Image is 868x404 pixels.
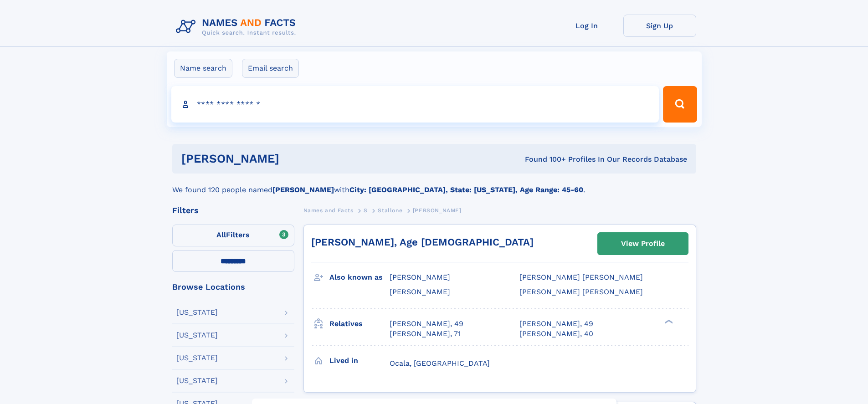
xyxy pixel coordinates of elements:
b: [PERSON_NAME] [272,185,334,194]
a: View Profile [598,233,688,255]
div: ❯ [663,318,673,324]
div: Browse Locations [172,283,294,291]
span: All [216,230,226,239]
a: [PERSON_NAME], Age [DEMOGRAPHIC_DATA] [311,236,534,248]
label: Email search [242,59,299,78]
a: Names and Facts [303,205,354,216]
a: S [364,205,368,216]
span: [PERSON_NAME] [PERSON_NAME] [519,273,643,281]
h1: [PERSON_NAME] [181,153,402,164]
div: [US_STATE] [176,354,218,362]
input: search input [171,86,659,123]
span: [PERSON_NAME] [413,207,462,214]
b: City: [GEOGRAPHIC_DATA], State: [US_STATE], Age Range: 45-60 [349,185,583,194]
a: [PERSON_NAME], 49 [390,319,463,329]
a: Stallone [378,205,402,216]
h3: Lived in [329,353,390,368]
span: [PERSON_NAME] [PERSON_NAME] [519,287,643,296]
span: [PERSON_NAME] [390,287,450,296]
span: Ocala, [GEOGRAPHIC_DATA] [390,359,490,368]
h3: Also known as [329,270,390,285]
div: Filters [172,206,294,215]
a: Sign Up [623,15,696,37]
h3: Relatives [329,316,390,332]
img: Logo Names and Facts [172,15,303,39]
a: [PERSON_NAME], 49 [519,319,593,329]
div: [US_STATE] [176,377,218,384]
label: Name search [174,59,232,78]
span: [PERSON_NAME] [390,273,450,281]
button: Search Button [663,86,697,123]
div: Found 100+ Profiles In Our Records Database [402,154,687,164]
div: View Profile [621,233,665,254]
a: Log In [550,15,623,37]
a: [PERSON_NAME], 40 [519,329,593,339]
span: Stallone [378,207,402,214]
label: Filters [172,225,294,246]
div: We found 120 people named with . [172,174,696,195]
span: S [364,207,368,214]
div: [US_STATE] [176,332,218,339]
a: [PERSON_NAME], 71 [390,329,461,339]
div: [US_STATE] [176,309,218,316]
